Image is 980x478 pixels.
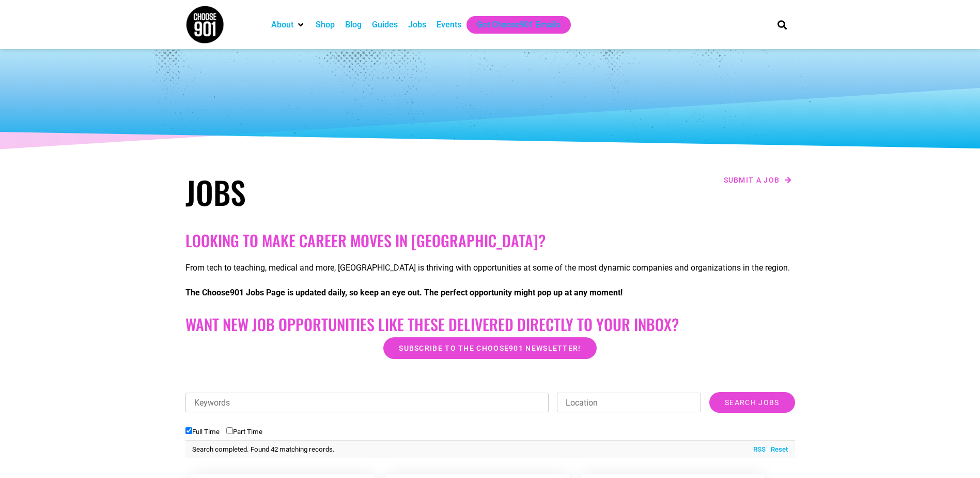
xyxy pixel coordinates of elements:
[345,19,362,31] a: Blog
[557,393,701,412] input: Location
[271,19,293,31] a: About
[226,427,233,434] input: Part Time
[185,173,485,211] h1: Jobs
[399,345,581,352] span: Subscribe to the Choose901 newsletter!
[185,262,795,274] p: From tech to teaching, medical and more, [GEOGRAPHIC_DATA] is thriving with opportunities at some...
[408,19,426,31] a: Jobs
[185,427,192,434] input: Full Time
[748,444,766,455] a: RSS
[185,288,623,297] strong: The Choose901 Jobs Page is updated daily, so keep an eye out. The perfect opportunity might pop u...
[724,176,780,184] span: Submit a job
[185,393,549,412] input: Keywords
[185,231,795,250] h2: Looking to make career moves in [GEOGRAPHIC_DATA]?
[266,16,310,34] div: About
[185,315,795,334] h2: Want New Job Opportunities like these Delivered Directly to your Inbox?
[766,444,788,455] a: Reset
[477,19,561,31] a: Get Choose901 Emails
[266,16,760,34] nav: Main nav
[773,16,790,33] div: Search
[185,428,220,436] label: Full Time
[226,428,262,436] label: Part Time
[383,337,596,359] a: Subscribe to the Choose901 newsletter!
[316,19,335,31] a: Shop
[721,173,795,187] a: Submit a job
[709,392,795,413] input: Search Jobs
[192,445,335,453] span: Search completed. Found 42 matching records.
[437,19,461,31] a: Events
[372,19,398,31] a: Guides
